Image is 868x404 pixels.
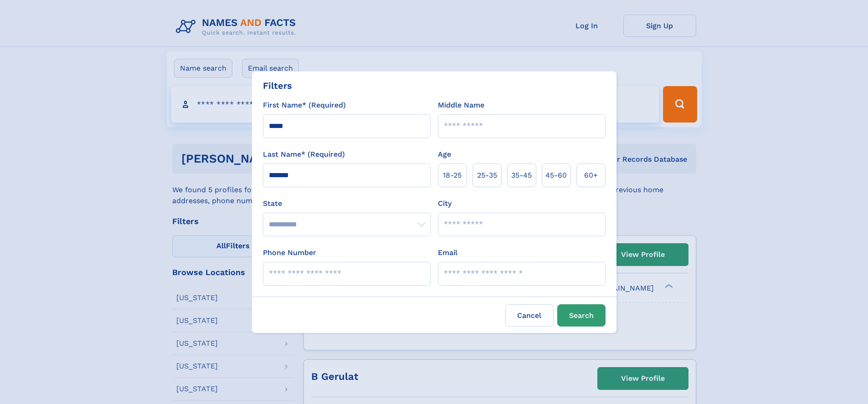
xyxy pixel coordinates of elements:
label: Cancel [505,304,554,327]
label: Middle Name [438,100,484,111]
div: Filters [263,79,292,92]
label: State [263,198,431,209]
button: Search [557,304,606,327]
span: 45‑60 [545,170,567,181]
label: Phone Number [263,247,316,258]
span: 25‑35 [477,170,497,181]
label: Email [438,247,457,258]
label: City [438,198,452,209]
span: 35‑45 [511,170,532,181]
span: 60+ [584,170,598,181]
label: Last Name* (Required) [263,149,345,160]
label: First Name* (Required) [263,100,346,111]
label: Age [438,149,451,160]
span: 18‑25 [443,170,462,181]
